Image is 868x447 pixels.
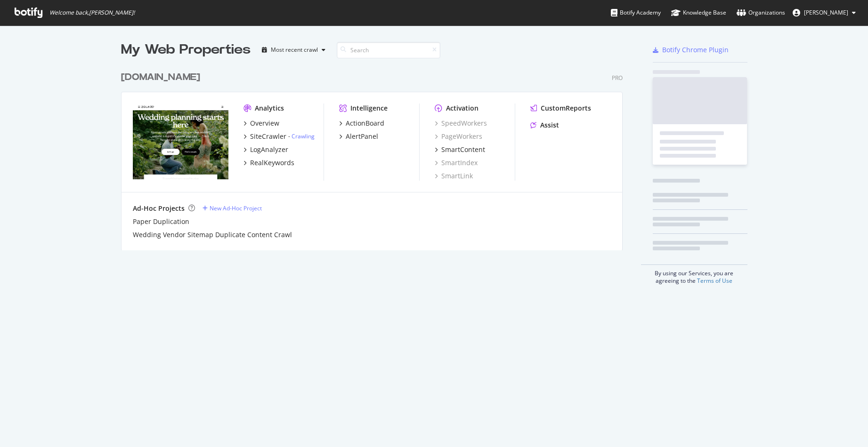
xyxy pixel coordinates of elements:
[612,74,623,82] div: Pro
[435,158,478,168] a: SmartIndex
[662,45,729,55] div: Botify Chrome Plugin
[250,132,286,141] div: SiteCrawler
[258,42,329,57] button: Most recent crawl
[441,145,485,154] div: SmartContent
[641,264,747,285] div: By using our Services, you are agreeing to the
[540,120,559,130] div: Assist
[243,158,294,168] a: RealKeywords
[804,8,848,16] span: Karl Thumm
[121,71,200,84] div: [DOMAIN_NAME]
[49,9,135,16] span: Welcome back, [PERSON_NAME] !
[339,119,384,128] a: ActionBoard
[133,204,185,213] div: Ad-Hoc Projects
[133,230,292,239] a: Wedding Vendor Sitemap Duplicate Content Crawl
[337,42,440,58] input: Search
[785,5,863,20] button: [PERSON_NAME]
[121,71,204,84] a: [DOMAIN_NAME]
[250,158,294,168] div: RealKeywords
[435,171,473,181] a: SmartLink
[350,104,388,113] div: Intelligence
[339,132,378,141] a: AlertPanel
[530,104,591,113] a: CustomReports
[255,104,284,113] div: Analytics
[435,145,485,154] a: SmartContent
[541,104,591,113] div: CustomReports
[530,120,559,130] a: Assist
[292,132,315,140] a: Crawling
[288,132,315,140] div: -
[121,59,630,250] div: grid
[435,119,487,128] a: SpeedWorkers
[250,145,288,154] div: LogAnalyzer
[737,8,785,17] div: Organizations
[121,40,251,59] div: My Web Properties
[243,119,279,128] a: Overview
[697,277,732,285] a: Terms of Use
[133,104,228,180] img: zola.com
[346,132,378,141] div: AlertPanel
[133,217,189,226] a: Paper Duplication
[435,132,482,141] a: PageWorkers
[243,132,315,141] a: SiteCrawler- Crawling
[243,145,288,154] a: LogAnalyzer
[653,45,729,55] a: Botify Chrome Plugin
[611,8,661,17] div: Botify Academy
[203,204,262,212] a: New Ad-Hoc Project
[446,104,479,113] div: Activation
[346,119,384,128] div: ActionBoard
[271,47,318,53] div: Most recent crawl
[210,204,262,212] div: New Ad-Hoc Project
[250,119,279,128] div: Overview
[671,8,726,17] div: Knowledge Base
